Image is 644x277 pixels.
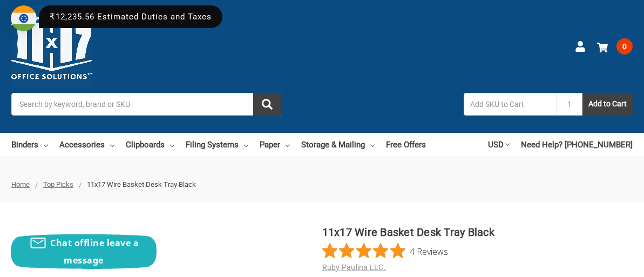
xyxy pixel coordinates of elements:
[43,180,73,188] a: Top Picks
[322,224,633,240] h1: 11x17 Wire Basket Desk Tray Black
[87,180,196,188] span: 11x17 Wire Basket Desk Tray Black
[39,5,222,28] div: ₹12,235.56 Estimated Duties and Taxes
[322,263,386,272] a: Ruby Paulina LLC.
[11,5,37,31] img: duty and tax information for India
[186,133,248,157] a: Filing Systems
[260,133,290,157] a: Paper
[464,93,557,116] input: Add SKU to Cart
[59,133,114,157] a: Accessories
[597,32,633,60] a: 0
[555,248,644,277] iframe: Google Customer Reviews
[11,180,30,188] a: Home
[11,133,48,157] a: Binders
[11,234,157,269] button: Chat offline leave a message
[582,93,633,116] button: Add to Cart
[488,133,510,157] a: USD
[301,133,375,157] a: Storage & Mailing
[50,237,139,266] span: Chat offline leave a message
[521,133,633,157] a: Need Help? [PHONE_NUMBER]
[386,133,426,157] a: Free Offers
[322,243,448,259] button: Rated 5 out of 5 stars from 4 reviews. Jump to reviews.
[410,243,448,259] span: 4 Reviews
[11,93,281,116] input: Search by keyword, brand or SKU
[126,133,174,157] a: Clipboards
[616,38,633,55] span: 0
[11,6,92,87] img: 11x17.com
